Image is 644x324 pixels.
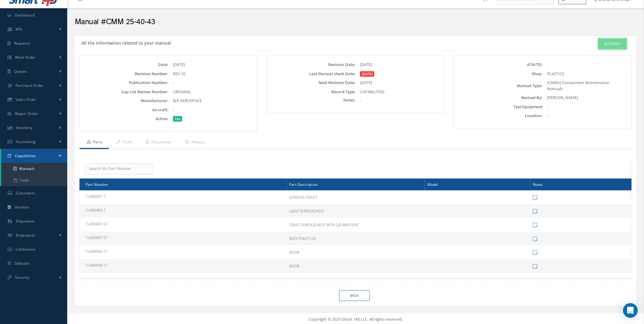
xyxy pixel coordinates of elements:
label: Active: [81,116,168,121]
div: ORIGINAL [168,89,256,95]
span: Security [15,275,29,280]
span: Repair Order [15,111,38,116]
div: - [168,80,256,86]
a: History [178,136,211,149]
label: Last Manual check Date: [268,72,355,76]
a: Tools [1,175,67,186]
div: PLASTICS [543,71,630,77]
td: 1L406400-11 [79,245,287,259]
label: Test Equipment [456,105,543,109]
label: Revised By: [456,95,543,100]
button: Actions [598,39,627,49]
div: . [543,62,630,68]
label: Location: [456,113,543,118]
label: Manufacturer: [81,98,168,103]
a: Capabilities [1,149,67,163]
div: [PERSON_NAME] [543,95,630,101]
td: DOOR [287,245,425,259]
label: Manual Type: [456,83,543,88]
td: 1L400407-57 [79,232,287,245]
td: 1L400403-1 [79,204,287,218]
span: KPIs [16,27,23,32]
label: Date: [81,62,168,67]
span: Sales Order [16,97,37,102]
td: DOOR [287,259,425,273]
label: Shop: [456,72,543,76]
span: Vendors [15,204,29,210]
td: SHROUD, TOILET [287,190,425,204]
label: Publication Number: [81,80,168,85]
td: 1L400407-51 [79,218,287,232]
h5: All the information related to your manual [79,39,171,46]
label: Revision Number: [81,72,168,76]
div: CAPABILITIES [355,89,443,95]
div: - [168,107,256,113]
span: Inventory [16,125,33,130]
div: REV 10 [168,71,256,77]
label: Revision Date: [268,62,355,67]
span: Defaults [15,261,30,266]
div: Open Intercom Messenger [623,303,638,318]
td: 1L400007-1 [79,190,287,204]
a: Tools [109,136,138,149]
span: B/E AEROSPACE [173,98,202,103]
label: Cap List Review Number: [81,90,168,94]
a: Manuals [1,163,67,175]
span: Yes [173,116,182,122]
td: ASSY TOILET LID [287,232,425,245]
span: Dashboard [15,13,35,18]
span: Customers [16,190,35,196]
label: Record Type: [268,90,355,94]
span: Quotes [14,69,27,74]
span: Calibration [16,247,35,252]
div: - [543,113,630,119]
span: Notes [533,181,543,187]
h2: Manual #CMM 25-40-43 [75,17,636,27]
label: ATA/TO: [456,62,543,67]
span: Employees [16,233,35,238]
div: - [355,98,443,104]
div: (CMMs) Component Maintenance Manuals [543,80,630,92]
span: Requests [14,41,30,46]
label: Notes: [268,98,355,104]
span: Part Number [86,181,108,187]
div: Copyright © 2025 Smart 145 LLC. All rights reserved. [73,316,638,322]
span: Accounting [16,139,36,144]
span: Model [427,181,438,187]
td: LIGHT SHROUD ASSY [287,204,425,218]
div: [DATE] [168,62,256,68]
a: Parts [79,136,109,149]
td: TOILET SHROUD ASSY WITH LID AND SEAT [287,218,425,232]
input: Search By Part Number [85,164,153,175]
span: Shipments [16,219,35,224]
a: Documents [138,136,178,149]
div: [DATE] [355,62,443,68]
span: Work Order [15,55,36,60]
span: Part Description [289,181,318,187]
label: Next Revision Date: [268,80,355,85]
a: Back [339,290,370,301]
label: Aircraft: [81,108,168,112]
span: Capabilities [15,153,36,158]
td: 1L406500-11 [79,259,287,273]
div: - [543,104,630,110]
span: Purchase Order [16,83,44,88]
span: [DATE] [360,71,374,77]
div: [DATE] [355,80,443,86]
